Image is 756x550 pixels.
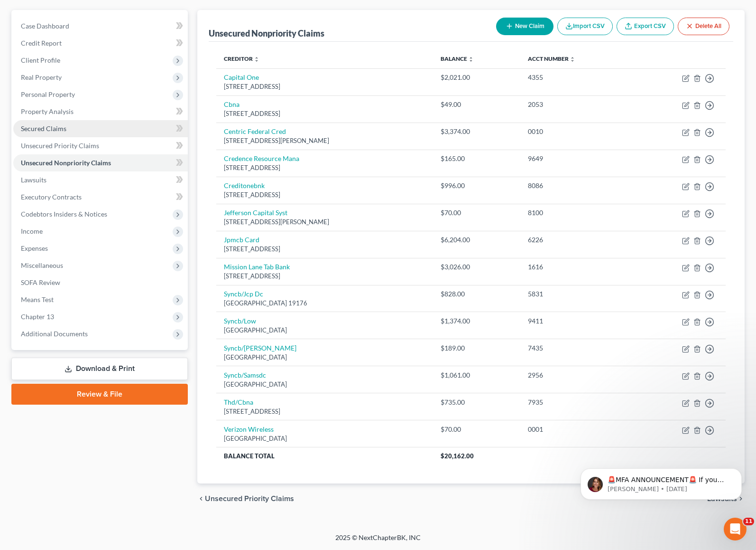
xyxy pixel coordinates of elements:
[224,299,426,308] div: [GEOGRAPHIC_DATA] 19176
[528,55,575,62] a: Acct Number unfold_more
[224,290,263,298] a: Syncb/Jcp Dc
[528,425,626,434] div: 0001
[21,68,37,84] img: Profile image for Katie
[528,262,626,272] div: 1616
[13,120,188,137] a: Secured Claims
[224,109,426,118] div: [STREET_ADDRESS]
[224,398,253,406] a: Thd/Cbna
[224,236,259,244] a: Jpmcb Card
[528,73,626,82] div: 4355
[441,73,513,82] div: $2,021.00
[13,154,188,171] a: Unsecured Nonpriority Claims
[528,289,626,299] div: 5831
[528,370,626,380] div: 2956
[224,407,426,416] div: [STREET_ADDRESS]
[441,289,513,299] div: $828.00
[678,18,729,35] button: Delete All
[21,227,43,235] span: Income
[254,57,259,62] i: unfold_more
[224,82,426,91] div: [STREET_ADDRESS]
[224,209,287,217] a: Jefferson Capital Syst
[21,210,107,218] span: Codebtors Insiders & Notices
[21,22,69,30] span: Case Dashboard
[21,73,62,81] span: Real Property
[441,100,513,109] div: $49.00
[528,343,626,353] div: 7435
[441,55,474,62] a: Balance unfold_more
[13,18,188,35] a: Case Dashboard
[441,154,513,163] div: $165.00
[224,100,240,108] a: Cbna
[21,56,60,64] span: Client Profile
[441,452,474,460] span: $20,162.00
[21,90,75,98] span: Personal Property
[41,67,164,76] p: 🚨MFA ANNOUNCEMENT🚨 If you are filing [DATE] in [US_STATE] or [US_STATE], you need to have MFA ena...
[21,159,111,167] span: Unsecured Nonpriority Claims
[224,73,259,81] a: Capital One
[224,425,274,433] a: Verizon Wireless
[224,55,259,62] a: Creditor unfold_more
[570,57,575,62] i: unfold_more
[21,142,99,150] span: Unsecured Priority Claims
[528,398,626,407] div: 7935
[224,154,299,162] a: Credence Resource Mana
[13,274,188,291] a: SOFA Review
[11,358,188,380] a: Download & Print
[528,235,626,245] div: 6226
[441,181,513,190] div: $996.00
[441,343,513,353] div: $189.00
[224,263,290,271] a: Mission Lane Tab Bank
[224,190,426,199] div: [STREET_ADDRESS]
[21,313,54,321] span: Chapter 13
[528,316,626,326] div: 9411
[224,380,426,389] div: [GEOGRAPHIC_DATA]
[197,495,294,503] button: chevron_left Unsecured Priority Claims
[224,218,426,227] div: [STREET_ADDRESS][PERSON_NAME]
[528,127,626,136] div: 0010
[224,317,256,325] a: Syncb/Low
[21,193,82,201] span: Executory Contracts
[209,28,324,39] div: Unsecured Nonpriority Claims
[11,384,188,405] a: Review & File
[197,495,205,503] i: chevron_left
[724,518,747,541] iframe: Intercom live chat
[13,103,188,120] a: Property Analysis
[224,245,426,254] div: [STREET_ADDRESS]
[743,518,754,525] span: 11
[21,124,66,133] span: Secured Claims
[13,171,188,189] a: Lawsuits
[441,262,513,272] div: $3,026.00
[21,244,48,252] span: Expenses
[21,39,62,47] span: Credit Report
[441,398,513,407] div: $735.00
[468,57,474,62] i: unfold_more
[441,316,513,326] div: $1,374.00
[441,208,513,218] div: $70.00
[224,181,265,190] a: Creditonebnk
[224,371,266,379] a: Syncb/Samsdc
[441,425,513,434] div: $70.00
[21,330,88,338] span: Additional Documents
[224,353,426,362] div: [GEOGRAPHIC_DATA]
[496,18,553,35] button: New Claim
[224,344,296,352] a: Syncb/[PERSON_NAME]
[224,326,426,335] div: [GEOGRAPHIC_DATA]
[13,35,188,52] a: Credit Report
[205,495,294,503] span: Unsecured Priority Claims
[224,163,426,172] div: [STREET_ADDRESS]
[441,235,513,245] div: $6,204.00
[224,127,286,135] a: Centric Federal Cred
[441,370,513,380] div: $1,061.00
[216,447,433,465] th: Balance Total
[617,18,674,35] a: Export CSV
[224,434,426,443] div: [GEOGRAPHIC_DATA]
[108,533,648,550] div: 2025 © NextChapterBK, INC
[14,60,175,91] div: message notification from Katie, 4w ago. 🚨MFA ANNOUNCEMENT🚨 If you are filing today in Idaho or C...
[528,208,626,218] div: 8100
[528,154,626,163] div: 9649
[13,189,188,206] a: Executory Contracts
[21,261,63,269] span: Miscellaneous
[224,272,426,281] div: [STREET_ADDRESS]
[21,278,60,286] span: SOFA Review
[441,127,513,136] div: $3,374.00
